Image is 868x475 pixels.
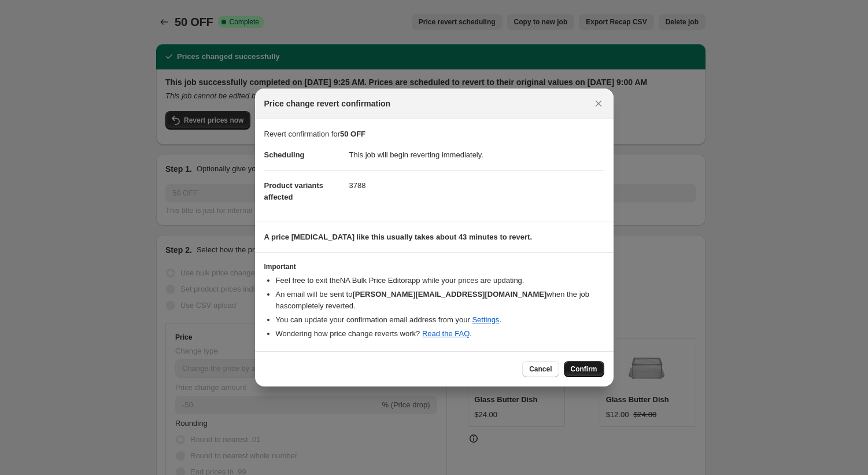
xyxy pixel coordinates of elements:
[276,289,604,312] li: An email will be sent to when the job has completely reverted .
[352,290,546,299] b: [PERSON_NAME][EMAIL_ADDRESS][DOMAIN_NAME]
[564,361,604,377] button: Confirm
[349,140,604,170] dd: This job will begin reverting immediately.
[529,364,552,374] span: Cancel
[276,314,604,326] li: You can update your confirmation email address from your .
[276,275,604,286] li: Feel free to exit the NA Bulk Price Editor app while your prices are updating.
[264,150,305,159] span: Scheduling
[276,328,604,340] li: Wondering how price change reverts work? .
[264,181,324,201] span: Product variants affected
[349,170,604,201] dd: 3788
[264,262,604,271] h3: Important
[571,364,597,374] span: Confirm
[264,128,604,140] p: Revert confirmation for
[422,329,470,338] a: Read the FAQ
[590,95,607,112] button: Close
[264,233,533,241] b: A price [MEDICAL_DATA] like this usually takes about 43 minutes to revert.
[472,315,499,324] a: Settings
[340,130,365,138] b: 50 OFF
[522,361,559,377] button: Cancel
[264,98,391,109] span: Price change revert confirmation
